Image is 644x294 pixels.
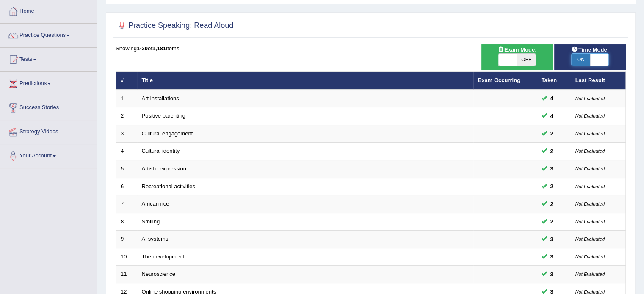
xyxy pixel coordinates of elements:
[517,54,536,66] span: OFF
[571,72,626,90] th: Last Result
[142,183,195,190] a: Recreational activities
[547,129,557,138] span: You can still take this question
[142,130,193,137] a: Cultural engagement
[547,235,557,244] span: You can still take this question
[575,201,605,206] small: Not Evaluated
[116,178,137,195] td: 6
[116,213,137,231] td: 8
[478,77,520,83] a: Exam Occurring
[575,113,605,118] small: Not Evaluated
[142,148,180,154] a: Cultural identity
[575,184,605,189] small: Not Evaluated
[0,72,97,93] a: Predictions
[0,96,97,117] a: Success Stories
[537,72,571,90] th: Taken
[116,195,137,213] td: 7
[116,90,137,107] td: 1
[142,95,179,102] a: Art installations
[0,24,97,45] a: Practice Questions
[547,147,557,156] span: You can still take this question
[116,125,137,143] td: 3
[142,218,160,225] a: Smiling
[0,48,97,69] a: Tests
[116,107,137,125] td: 2
[575,131,605,136] small: Not Evaluated
[116,143,137,160] td: 4
[575,96,605,101] small: Not Evaluated
[547,270,557,279] span: You can still take this question
[0,120,97,141] a: Strategy Videos
[575,148,605,154] small: Not Evaluated
[547,252,557,261] span: You can still take this question
[0,144,97,165] a: Your Account
[547,112,557,121] span: You can still take this question
[137,72,473,90] th: Title
[547,217,557,226] span: You can still take this question
[481,44,553,70] div: Show exams occurring in exams
[152,45,166,52] b: 1,181
[575,166,605,171] small: Not Evaluated
[116,44,626,52] div: Showing of items.
[572,54,590,66] span: ON
[568,45,612,54] span: Time Mode:
[547,182,557,191] span: You can still take this question
[142,253,184,260] a: The development
[142,236,169,242] a: Al systems
[142,271,176,277] a: Neuroscience
[494,45,540,54] span: Exam Mode:
[575,219,605,224] small: Not Evaluated
[142,113,185,119] a: Positive parenting
[116,72,137,90] th: #
[142,201,169,207] a: African rice
[116,19,233,32] h2: Practice Speaking: Read Aloud
[575,236,605,242] small: Not Evaluated
[116,266,137,283] td: 11
[547,94,557,103] span: You can still take this question
[547,164,557,173] span: You can still take this question
[116,231,137,248] td: 9
[137,45,148,52] b: 1-20
[116,160,137,178] td: 5
[575,272,605,277] small: Not Evaluated
[547,200,557,209] span: You can still take this question
[116,248,137,266] td: 10
[142,165,186,172] a: Artistic expression
[575,254,605,259] small: Not Evaluated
